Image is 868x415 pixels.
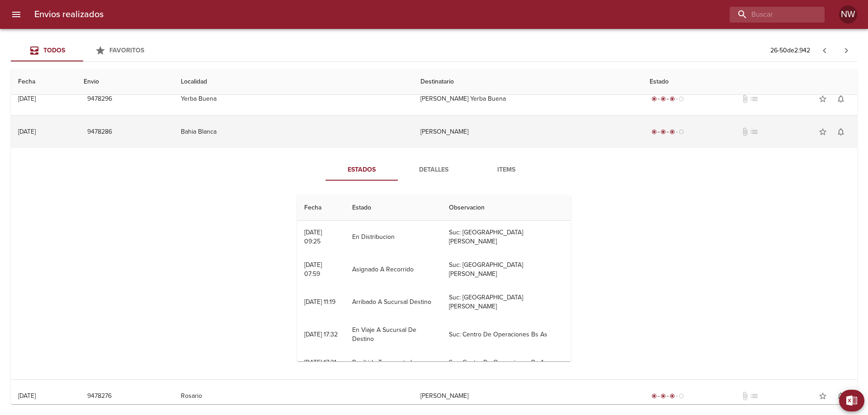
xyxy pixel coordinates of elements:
[84,388,115,405] button: 9478276
[345,318,442,351] td: En Viaje A Sucursal De Destino
[679,129,684,135] span: radio_button_unchecked
[730,7,809,23] input: buscar
[304,298,335,306] div: [DATE] 11:19
[818,392,827,401] span: star_border
[651,129,657,135] span: radio_button_checked
[304,228,322,245] div: [DATE] 09:25
[814,90,832,108] button: Agregar a favoritos
[304,331,338,338] div: [DATE] 17:32
[679,393,684,399] span: radio_button_unchecked
[650,392,686,401] div: En viaje
[442,286,571,318] td: Suc: [GEOGRAPHIC_DATA][PERSON_NAME]
[5,4,27,25] button: menu
[18,95,36,103] div: [DATE]
[304,261,322,278] div: [DATE] 07:59
[403,164,465,176] span: Detalles
[651,96,657,102] span: radio_button_checked
[325,159,542,181] div: Tabs detalle de guia
[839,5,857,23] div: NW
[836,392,845,401] span: notifications_none
[741,392,750,401] span: No tiene documentos adjuntos
[297,195,345,221] th: Fecha
[836,94,845,103] span: notifications_none
[11,40,156,61] div: Tabs Envios
[818,127,827,136] span: star_border
[832,90,850,108] button: Activar notificaciones
[331,164,392,176] span: Estados
[345,286,442,318] td: Arribado A Sucursal Destino
[832,123,850,141] button: Activar notificaciones
[304,359,336,366] div: [DATE] 17:31
[839,390,864,411] button: Exportar Excel
[109,47,144,54] span: Favoritos
[442,253,571,286] td: Suc: [GEOGRAPHIC_DATA][PERSON_NAME]
[84,91,116,107] button: 9478296
[345,253,442,286] td: Asignado A Recorrido
[413,380,642,412] td: [PERSON_NAME]
[750,94,759,103] span: No tiene pedido asociado
[18,392,36,400] div: [DATE]
[670,129,675,135] span: radio_button_checked
[835,40,857,61] span: Pagina siguiente
[650,94,686,103] div: En viaje
[413,83,642,115] td: [PERSON_NAME] Yerba Buena
[679,96,684,102] span: radio_button_unchecked
[770,46,810,55] p: 26 - 50 de 2.942
[670,393,675,399] span: radio_button_checked
[84,124,116,140] button: 9478286
[174,83,413,115] td: Yerba Buena
[34,7,104,22] h6: Envios realizados
[839,5,857,23] div: Abrir información de usuario
[442,221,571,253] td: Suc: [GEOGRAPHIC_DATA][PERSON_NAME]
[818,94,827,103] span: star_border
[18,128,36,135] div: [DATE]
[476,164,537,176] span: Items
[814,123,832,141] button: Agregar a favoritos
[660,96,666,102] span: radio_button_checked
[660,129,666,135] span: radio_button_checked
[750,392,759,401] span: No tiene pedido asociado
[413,69,642,95] th: Destinatario
[174,116,413,148] td: Bahia Blanca
[174,69,413,95] th: Localidad
[76,69,174,95] th: Envio
[345,195,442,221] th: Estado
[741,127,750,136] span: No tiene documentos adjuntos
[43,47,65,54] span: Todos
[345,351,442,374] td: Recibido Transportadora
[442,351,571,374] td: Suc: Centro De Operaciones Bs As
[87,126,112,138] span: 9478286
[832,387,850,405] button: Activar notificaciones
[814,46,835,55] span: Pagina anterior
[413,116,642,148] td: [PERSON_NAME]
[87,391,112,402] span: 9478276
[650,127,686,136] div: En viaje
[836,127,845,136] span: notifications_none
[670,96,675,102] span: radio_button_checked
[651,393,657,399] span: radio_button_checked
[174,380,413,412] td: Rosario
[660,393,666,399] span: radio_button_checked
[11,69,76,95] th: Fecha
[750,127,759,136] span: No tiene pedido asociado
[642,69,857,95] th: Estado
[741,94,750,103] span: No tiene documentos adjuntos
[442,318,571,351] td: Suc: Centro De Operaciones Bs As
[345,221,442,253] td: En Distribucion
[87,93,112,105] span: 9478296
[442,195,571,221] th: Observacion
[814,387,832,405] button: Agregar a favoritos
